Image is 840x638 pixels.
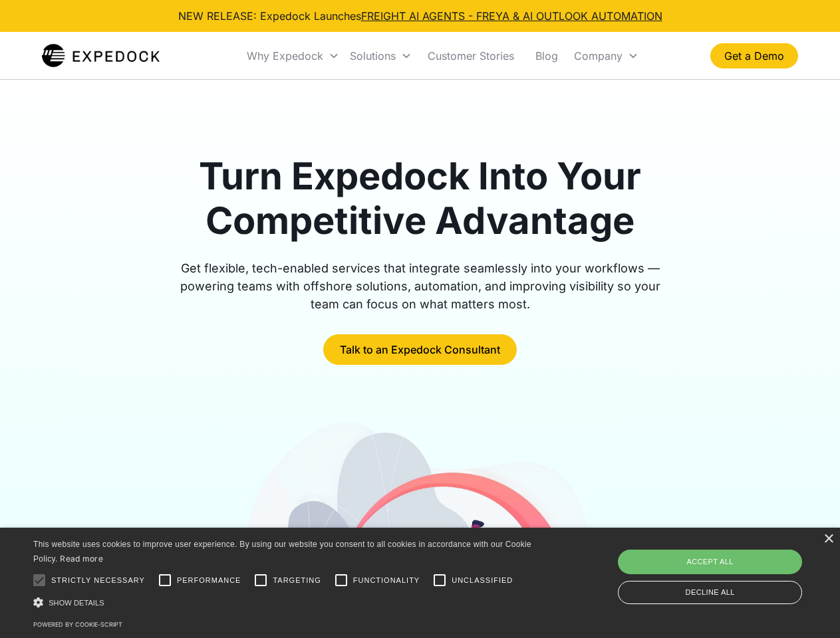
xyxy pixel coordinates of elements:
[353,575,420,586] span: Functionality
[417,33,525,78] a: Customer Stories
[178,8,662,24] div: NEW RELEASE: Expedock Launches
[569,33,644,78] div: Company
[323,334,517,365] a: Talk to an Expedock Consultant
[165,154,676,243] h1: Turn Expedock Into Your Competitive Advantage
[49,599,104,607] span: Show details
[51,575,145,586] span: Strictly necessary
[452,575,513,586] span: Unclassified
[177,575,241,586] span: Performance
[710,43,798,68] a: Get a Demo
[60,554,103,564] a: Read more
[33,621,122,628] a: Powered by cookie-script
[273,575,321,586] span: Targeting
[574,49,623,62] div: Company
[33,540,531,564] span: This website uses cookies to improve user experience. By using our website you consent to all coo...
[345,33,417,78] div: Solutions
[33,595,536,609] div: Show details
[42,43,160,69] a: home
[350,49,396,62] div: Solutions
[165,259,676,313] div: Get flexible, tech-enabled services that integrate seamlessly into your workflows — powering team...
[42,43,160,69] img: Expedock Logo
[241,33,345,78] div: Why Expedock
[361,9,662,23] a: FREIGHT AI AGENTS - FREYA & AI OUTLOOK AUTOMATION
[525,33,569,78] a: Blog
[247,49,323,62] div: Why Expedock
[619,494,840,638] iframe: Chat Widget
